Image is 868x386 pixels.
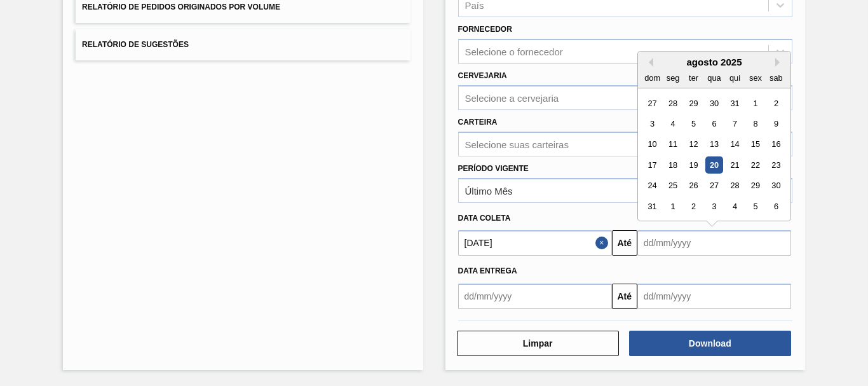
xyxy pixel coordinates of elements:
div: Choose terça-feira, 2 de setembro de 2025 [685,198,702,215]
div: Choose sábado, 2 de agosto de 2025 [768,95,785,112]
div: Choose quinta-feira, 28 de agosto de 2025 [726,177,743,195]
div: Choose domingo, 3 de agosto de 2025 [644,115,661,132]
button: Previous Month [644,58,653,67]
div: Choose quarta-feira, 20 de agosto de 2025 [705,156,722,174]
div: Choose terça-feira, 5 de agosto de 2025 [685,115,702,132]
span: Data coleta [458,214,511,223]
div: Choose segunda-feira, 4 de agosto de 2025 [664,115,681,132]
input: dd/mm/yyyy [458,230,612,256]
div: Choose sexta-feira, 1 de agosto de 2025 [747,95,764,112]
div: dom [644,69,661,86]
span: Relatório de Pedidos Originados por Volume [82,3,280,11]
div: Choose sexta-feira, 15 de agosto de 2025 [747,136,764,153]
div: Choose quarta-feira, 3 de setembro de 2025 [705,198,722,215]
div: sab [768,69,785,86]
div: Choose sexta-feira, 22 de agosto de 2025 [747,156,764,174]
div: Choose sábado, 9 de agosto de 2025 [768,115,785,132]
button: Até [612,284,637,309]
input: dd/mm/yyyy [637,284,791,309]
div: Choose quinta-feira, 21 de agosto de 2025 [726,156,743,174]
div: Choose domingo, 24 de agosto de 2025 [644,177,661,195]
div: Choose segunda-feira, 18 de agosto de 2025 [664,156,681,174]
input: dd/mm/yyyy [458,284,612,309]
div: Choose sábado, 23 de agosto de 2025 [768,156,785,174]
div: Choose quinta-feira, 4 de setembro de 2025 [726,198,743,215]
div: Choose quarta-feira, 30 de julho de 2025 [705,95,722,112]
div: Choose domingo, 17 de agosto de 2025 [644,156,661,174]
label: Cervejaria [458,71,507,80]
label: Período Vigente [458,164,529,173]
div: Selecione suas carteiras [465,139,569,149]
div: Choose terça-feira, 29 de julho de 2025 [685,95,702,112]
div: Selecione o fornecedor [465,46,563,57]
div: Último Mês [465,185,513,196]
label: Fornecedor [458,25,512,34]
div: seg [664,69,681,86]
div: Choose terça-feira, 26 de agosto de 2025 [685,177,702,195]
div: Choose sexta-feira, 8 de agosto de 2025 [747,115,764,132]
button: Next Month [775,58,784,67]
div: qui [726,69,743,86]
div: Choose sábado, 16 de agosto de 2025 [768,136,785,153]
button: Close [595,230,612,256]
div: Choose segunda-feira, 1 de setembro de 2025 [664,198,681,215]
button: Relatório de Sugestões [76,29,410,60]
div: Choose quarta-feira, 6 de agosto de 2025 [705,115,722,132]
div: Selecione a cervejaria [465,92,559,103]
div: Choose sábado, 30 de agosto de 2025 [768,177,785,195]
div: Choose domingo, 31 de agosto de 2025 [644,198,661,215]
div: Choose quinta-feira, 7 de agosto de 2025 [726,115,743,132]
button: Até [612,230,637,256]
span: Relatório de Sugestões [82,40,189,49]
button: Limpar [457,331,619,356]
div: ter [685,69,702,86]
div: Choose terça-feira, 12 de agosto de 2025 [685,136,702,153]
div: qua [705,69,722,86]
div: Choose sexta-feira, 29 de agosto de 2025 [747,177,764,195]
div: Choose quarta-feira, 27 de agosto de 2025 [705,177,722,195]
div: month 2025-08 [642,93,786,217]
button: Download [629,331,791,356]
div: Choose quinta-feira, 14 de agosto de 2025 [726,136,743,153]
div: sex [747,69,764,86]
label: Carteira [458,118,498,127]
div: Choose quarta-feira, 13 de agosto de 2025 [705,136,722,153]
input: dd/mm/yyyy [637,230,791,256]
div: Choose domingo, 10 de agosto de 2025 [644,136,661,153]
div: Choose terça-feira, 19 de agosto de 2025 [685,156,702,174]
div: Choose quinta-feira, 31 de julho de 2025 [726,95,743,112]
div: Choose domingo, 27 de julho de 2025 [644,95,661,112]
div: agosto 2025 [638,57,790,67]
div: Choose segunda-feira, 25 de agosto de 2025 [664,177,681,195]
span: Data entrega [458,266,517,275]
div: Choose sábado, 6 de setembro de 2025 [768,198,785,215]
div: Choose sexta-feira, 5 de setembro de 2025 [747,198,764,215]
div: Choose segunda-feira, 11 de agosto de 2025 [664,136,681,153]
div: Choose segunda-feira, 28 de julho de 2025 [664,95,681,112]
